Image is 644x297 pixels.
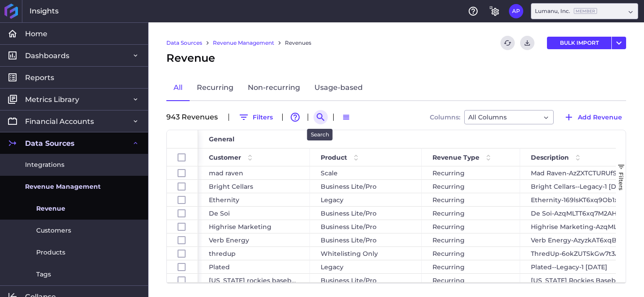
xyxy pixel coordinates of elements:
[321,207,377,220] span: Business Lite/Pro
[422,220,520,233] div: Recurring
[25,51,69,60] span: Dashboards
[25,160,64,170] span: Integrations
[321,234,377,246] span: Business Lite/Pro
[432,153,479,161] span: Revenue Type
[209,221,271,233] span: Highrise Marketing
[422,260,520,273] div: Recurring
[36,204,65,213] span: Revenue
[190,75,241,101] a: Recurring
[36,226,71,235] span: Customers
[167,207,198,220] div: Press SPACE to select this row.
[167,220,198,233] div: Press SPACE to select this row.
[209,194,239,206] span: Ethernity
[422,247,520,260] div: Recurring
[209,180,253,193] span: Bright Cellars
[547,37,611,49] button: BULK IMPORT
[25,117,94,126] span: Financial Accounts
[167,260,198,274] div: Press SPACE to select this row.
[422,233,520,246] div: Recurring
[531,3,638,19] div: Dropdown select
[241,75,307,101] a: Non-recurring
[314,110,328,124] button: Search by
[559,110,626,124] button: Add Revenue
[466,4,480,18] button: Help
[209,207,230,220] span: De Soi
[307,75,370,101] a: Usage-based
[167,166,198,180] div: Press SPACE to select this row.
[535,7,597,15] div: Lumanu, Inc.
[531,153,569,161] span: Description
[167,193,198,207] div: Press SPACE to select this row.
[422,274,520,287] div: Recurring
[209,135,234,143] span: General
[166,50,215,66] span: Revenue
[209,234,249,246] span: Verb Energy
[213,39,274,47] a: Revenue Management
[321,153,347,161] span: Product
[468,112,507,123] span: All Columns
[612,37,626,49] button: User Menu
[422,180,520,193] div: Recurring
[167,247,198,260] div: Press SPACE to select this row.
[209,167,243,179] span: mad raven
[209,274,299,287] span: [US_STATE] rockies baseball club, ltd.
[36,248,65,257] span: Products
[209,153,241,161] span: Customer
[321,261,343,273] span: Legacy
[321,180,377,193] span: Business Lite/Pro
[166,39,202,47] a: Data Sources
[25,139,75,148] span: Data Sources
[167,233,198,247] div: Press SPACE to select this row.
[25,95,79,104] span: Metrics Library
[25,29,47,38] span: Home
[321,194,343,206] span: Legacy
[487,4,502,18] button: General Settings
[167,180,198,193] div: Press SPACE to select this row.
[209,261,230,273] span: Plated
[422,166,520,179] div: Recurring
[167,274,198,287] div: Press SPACE to select this row.
[509,4,523,18] button: User Menu
[574,8,597,14] ins: Member
[209,247,236,260] span: thredup
[25,182,101,191] span: Revenue Management
[422,193,520,206] div: Recurring
[618,172,625,191] span: Filters
[234,110,277,124] button: Filters
[25,73,54,82] span: Reports
[500,36,515,50] button: Refresh
[321,247,378,260] span: Whitelisting Only
[285,39,311,47] a: Revenues
[430,114,460,120] span: Columns:
[166,114,223,121] div: 943 Revenue s
[422,207,520,220] div: Recurring
[321,274,377,287] span: Business Lite/Pro
[520,36,534,50] button: Download
[321,221,377,233] span: Business Lite/Pro
[578,112,622,122] span: Add Revenue
[321,167,338,179] span: Scale
[166,75,190,101] a: All
[464,110,554,124] div: Dropdown select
